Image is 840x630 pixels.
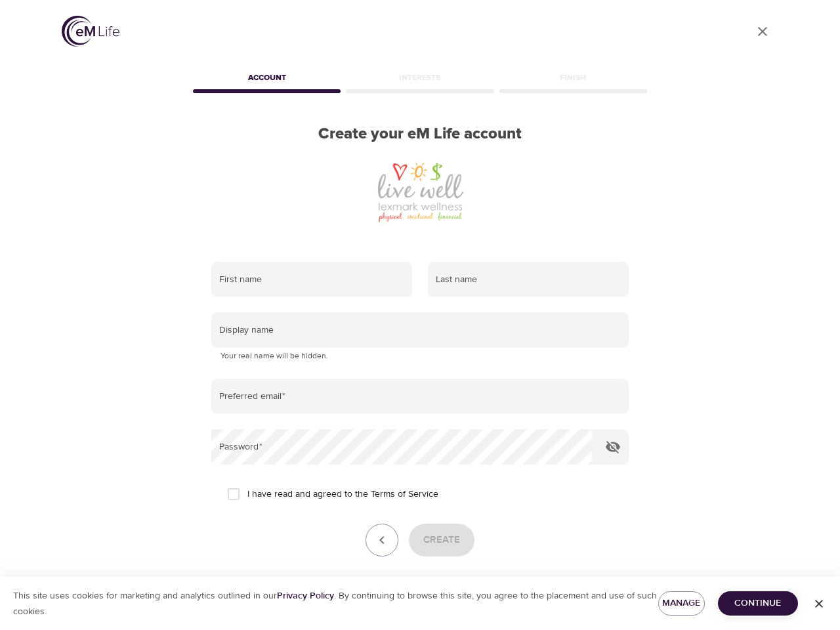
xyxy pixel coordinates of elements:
[747,16,778,47] a: close
[373,159,467,225] img: Lexmark%20Logo.jfif
[718,591,798,616] button: Continue
[190,125,650,144] h2: Create your eM Life account
[277,590,334,602] a: Privacy Policy
[728,595,787,612] span: Continue
[62,16,119,47] img: logo
[371,488,438,501] a: Terms of Service
[220,350,619,363] p: Your real name will be hidden.
[658,591,705,616] button: Manage
[247,488,438,501] span: I have read and agreed to the
[669,595,694,612] span: Manage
